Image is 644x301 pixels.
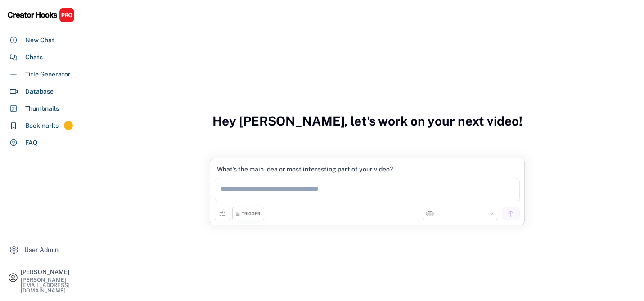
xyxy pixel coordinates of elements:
div: Bookmarks [25,121,59,130]
h3: Hey [PERSON_NAME], let's work on your next video! [212,104,522,138]
div: FAQ [25,138,38,148]
div: Chats [25,53,43,62]
div: [PERSON_NAME][EMAIL_ADDRESS][DOMAIN_NAME] [21,277,82,293]
div: User Admin [24,245,59,255]
img: CHPRO%20Logo.svg [7,7,75,23]
img: unnamed.jpg [426,210,434,218]
div: New Chat [25,36,54,45]
div: Title Generator [25,70,71,79]
div: Thumbnails [25,104,59,113]
div: Database [25,87,54,96]
div: TRIGGER [242,211,260,217]
div: [PERSON_NAME] [21,269,82,275]
div: What’s the main idea or most interesting part of your video? [217,165,393,173]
